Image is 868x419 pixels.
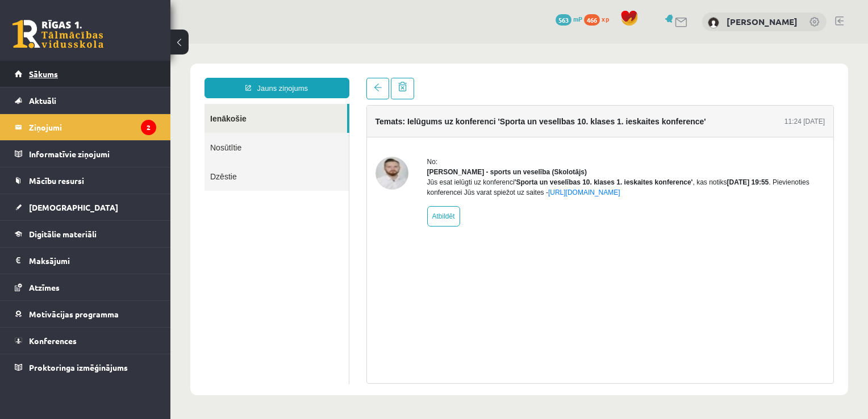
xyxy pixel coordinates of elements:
a: [DEMOGRAPHIC_DATA] [15,194,156,220]
a: Proktoringa izmēģinājums [15,354,156,380]
a: Rīgas 1. Tālmācības vidusskola [12,20,103,48]
legend: Ziņojumi [29,114,156,140]
a: Informatīvie ziņojumi [15,141,156,167]
span: Mācību resursi [29,175,84,186]
a: Atbildēt [257,162,290,183]
span: Digitālie materiāli [29,229,97,239]
span: mP [573,14,582,23]
div: 11:24 [DATE] [614,73,654,83]
b: 'Sporta un veselības 10. klases 1. ieskaites konference' [344,135,523,143]
a: Aktuāli [15,87,156,114]
a: Ziņojumi2 [15,114,156,140]
div: Jūs esat ielūgti uz konferenci , kas notiks . Pievienoties konferencei Jūs varat spiežot uz saites - [257,133,655,154]
a: Atzīmes [15,274,156,300]
h4: Temats: Ielūgums uz konferenci 'Sporta un veselības 10. klases 1. ieskaites konference' [205,73,536,82]
legend: Maksājumi [29,248,156,274]
a: Dzēstie [34,118,178,147]
a: [PERSON_NAME] [727,16,798,27]
span: Aktuāli [29,95,56,106]
img: Līga Strupka [708,17,719,28]
span: Konferences [29,336,77,346]
div: No: [257,113,655,123]
a: Jauns ziņojums [34,34,179,55]
i: 2 [141,120,156,135]
a: Maksājumi [15,248,156,274]
a: 563 mP [556,14,582,23]
span: [DEMOGRAPHIC_DATA] [29,202,118,212]
span: 563 [556,14,571,26]
a: [URL][DOMAIN_NAME] [378,145,450,153]
a: Motivācijas programma [15,301,156,327]
a: 466 xp [584,14,615,23]
img: Elvijs Antonišķis - sports un veselība [205,113,238,146]
span: Sākums [29,69,58,79]
a: Sākums [15,61,156,87]
legend: Informatīvie ziņojumi [29,141,156,167]
span: xp [602,14,609,23]
span: Motivācijas programma [29,309,119,319]
b: [DATE] 19:55 [557,135,599,143]
a: Digitālie materiāli [15,221,156,247]
strong: [PERSON_NAME] - sports un veselība (Skolotājs) [257,124,416,132]
span: Proktoringa izmēģinājums [29,362,128,372]
a: Nosūtītie [34,89,178,118]
span: Atzīmes [29,282,60,292]
a: Ienākošie [34,60,177,89]
a: Mācību resursi [15,167,156,194]
a: Konferences [15,328,156,354]
span: 466 [584,14,600,26]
